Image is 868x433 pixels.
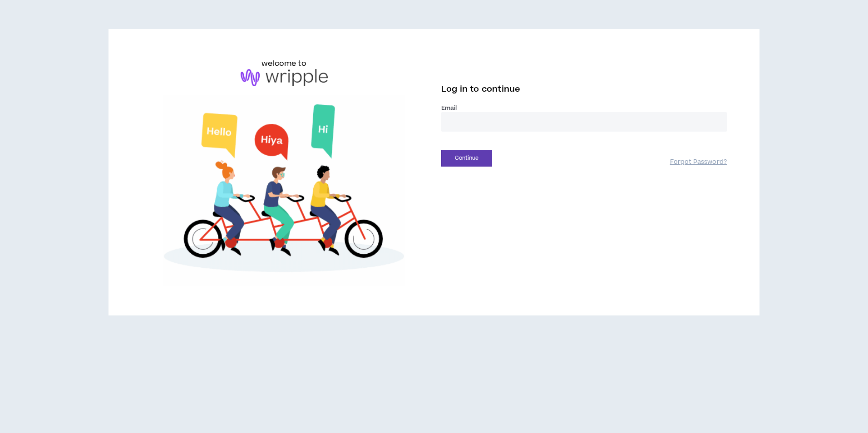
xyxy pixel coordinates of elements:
label: Email [441,104,727,112]
a: Forgot Password? [670,158,727,167]
h6: welcome to [261,58,306,69]
span: Log in to continue [441,84,520,95]
img: Welcome to Wripple [141,95,427,287]
button: Continue [441,150,492,167]
img: logo-brand.png [241,69,328,86]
